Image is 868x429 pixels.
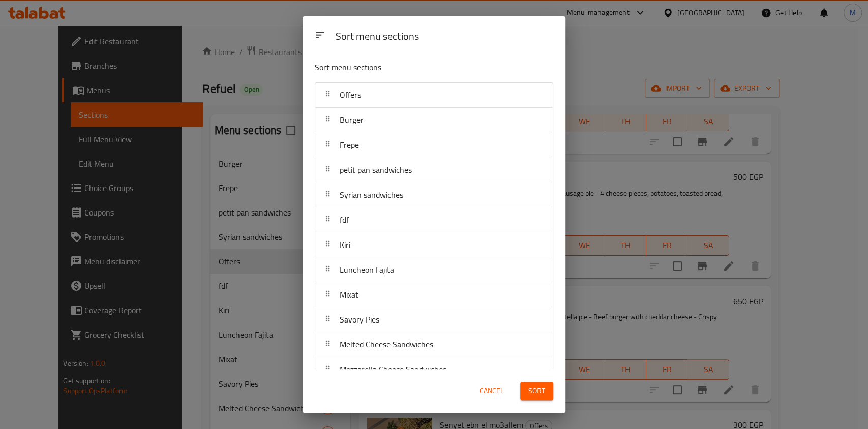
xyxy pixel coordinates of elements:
[340,337,433,352] span: Melted Cheese Sandwiches
[340,362,446,377] span: Mozzarella Cheese Sandwiches
[340,87,361,102] span: Offers
[475,382,508,400] button: Cancel
[315,132,553,157] div: Frepe
[315,232,553,257] div: Kiri
[315,332,553,357] div: Melted Cheese Sandwiches
[315,357,553,382] div: Mozzarella Cheese Sandwiches
[315,157,553,182] div: petit pan sandwiches
[315,108,553,132] div: Burger
[528,385,545,397] span: Sort
[315,182,553,207] div: Syrian sandwiches
[340,212,349,227] span: fdf
[315,257,553,282] div: Luncheon Fajita
[315,207,553,232] div: fdf
[340,137,359,152] span: Frepe
[340,287,358,302] span: Mixat
[340,112,364,127] span: Burger
[520,382,553,400] button: Sort
[480,385,504,397] span: Cancel
[315,307,553,332] div: Savory Pies
[315,83,553,108] div: Offers
[331,25,557,48] div: Sort menu sections
[315,282,553,307] div: Mixat
[315,61,504,74] p: Sort menu sections
[340,187,403,202] span: Syrian sandwiches
[340,162,412,177] span: petit pan sandwiches
[340,312,379,327] span: Savory Pies
[340,237,350,252] span: Kiri
[340,262,394,277] span: Luncheon Fajita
